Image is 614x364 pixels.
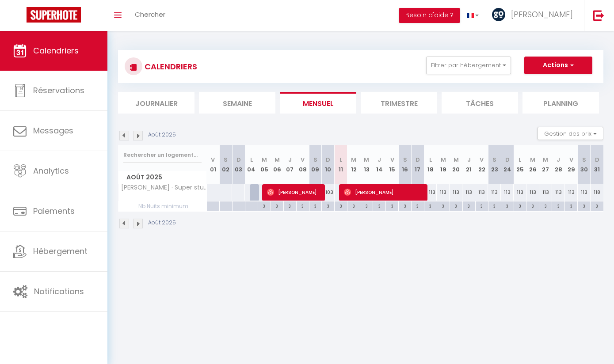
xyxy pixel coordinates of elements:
div: 3 [271,201,283,210]
span: [PERSON_NAME] [511,9,573,20]
abbr: L [519,155,521,164]
abbr: S [582,155,586,164]
th: 27 [539,145,552,184]
th: 12 [347,145,360,184]
th: 25 [514,145,526,184]
div: 3 [526,201,539,210]
button: Besoin d'aide ? [399,8,460,23]
li: Semaine [199,92,275,114]
abbr: L [339,155,342,164]
th: 03 [232,145,245,184]
th: 16 [399,145,412,184]
div: 3 [578,201,590,210]
div: 3 [565,201,577,210]
th: 30 [578,145,591,184]
li: Planning [522,92,599,114]
th: 05 [258,145,271,184]
div: 3 [437,201,450,210]
th: 13 [360,145,373,184]
div: 3 [450,201,462,210]
div: 113 [514,184,526,201]
div: 118 [591,184,603,201]
div: 3 [552,201,564,210]
span: Chercher [135,10,165,19]
li: Trimestre [361,92,437,114]
div: 3 [591,201,603,210]
th: 04 [245,145,258,184]
div: 103 [322,184,335,201]
th: 22 [475,145,488,184]
span: [PERSON_NAME] [344,184,425,201]
th: 24 [501,145,514,184]
div: 3 [386,201,398,210]
div: 3 [514,201,526,210]
div: 113 [565,184,578,201]
abbr: M [454,155,459,164]
abbr: D [326,155,330,164]
th: 11 [335,145,347,184]
div: 3 [399,201,411,210]
div: 3 [424,201,437,210]
abbr: S [492,155,496,164]
div: 3 [360,201,373,210]
div: 113 [501,184,514,201]
abbr: L [250,155,253,164]
h3: CALENDRIERS [142,57,197,76]
abbr: S [313,155,317,164]
abbr: M [364,155,369,164]
span: Nb Nuits minimum [118,201,206,211]
div: 113 [450,184,462,201]
abbr: S [403,155,407,164]
th: 17 [412,145,424,184]
abbr: V [390,155,394,164]
span: Analytics [33,165,69,176]
img: ... [492,8,505,21]
th: 21 [462,145,475,184]
div: 3 [412,201,424,210]
div: 113 [475,184,488,201]
div: 3 [297,201,309,210]
th: 10 [322,145,335,184]
abbr: J [557,155,560,164]
th: 29 [565,145,578,184]
abbr: S [224,155,228,164]
th: 18 [424,145,437,184]
abbr: V [211,155,215,164]
div: 3 [463,201,475,210]
th: 08 [296,145,309,184]
p: Août 2025 [148,219,176,227]
abbr: M [441,155,446,164]
th: 20 [450,145,462,184]
div: 3 [488,201,501,210]
div: 113 [437,184,450,201]
abbr: M [275,155,280,164]
div: 3 [258,201,271,210]
div: 3 [284,201,296,210]
div: 3 [539,201,552,210]
span: Août 2025 [118,171,206,184]
abbr: L [429,155,432,164]
th: 19 [437,145,450,184]
th: 26 [526,145,539,184]
th: 14 [373,145,386,184]
div: 113 [424,184,437,201]
div: 113 [539,184,552,201]
button: Gestion des prix [538,127,603,140]
img: Super Booking [27,7,81,23]
th: 07 [283,145,296,184]
abbr: M [543,155,548,164]
div: 3 [501,201,514,210]
th: 09 [309,145,322,184]
abbr: V [301,155,305,164]
span: Messages [33,125,73,136]
th: 31 [591,145,603,184]
th: 23 [488,145,501,184]
span: Notifications [34,286,84,297]
div: 3 [335,201,347,210]
span: Réservations [33,85,84,96]
abbr: M [351,155,356,164]
th: 02 [219,145,232,184]
div: 3 [347,201,360,210]
button: Actions [524,57,592,74]
button: Filtrer par hébergement [426,57,511,74]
